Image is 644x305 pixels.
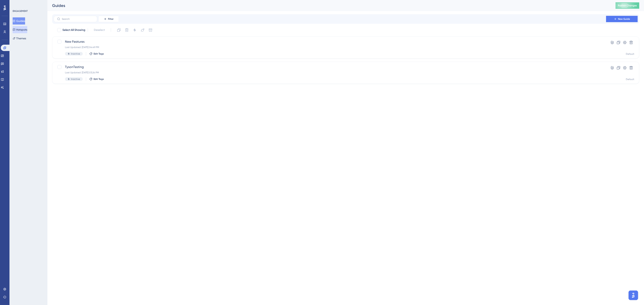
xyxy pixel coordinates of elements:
span: Deselect [94,28,105,32]
button: Filter [99,16,118,22]
span: Edit Tags [94,77,104,81]
button: Themes [13,35,26,42]
button: New Guide [606,16,638,22]
div: Default [626,78,634,81]
iframe: UserGuiding AI Assistant Launcher [627,289,639,301]
div: Last Updated: [DATE] 04:49 PM [65,46,595,49]
span: Publish Changes [618,4,637,7]
button: Guides [13,17,25,25]
div: Guides [52,3,606,8]
button: Edit Tags [89,52,104,55]
button: Hotspots [13,26,27,33]
div: ENGAGEMENT [13,9,28,13]
span: TysonTesting [65,65,595,69]
span: Inactive [71,52,80,55]
span: Edit Tags [94,52,104,55]
button: Publish Changes [616,2,639,9]
span: Filter [108,17,114,21]
button: Deselect [90,26,108,34]
input: Search [62,18,94,20]
div: Last Updated: [DATE] 03:24 PM [65,71,595,74]
span: New Guide [618,17,630,21]
span: Inactive [71,77,80,81]
span: Select All Showing [62,28,85,32]
button: Edit Tags [89,77,104,81]
div: Default [626,52,634,56]
span: New Features [65,39,595,44]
